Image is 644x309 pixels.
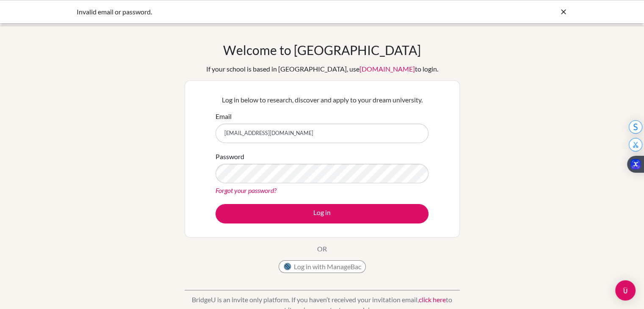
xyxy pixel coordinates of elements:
[419,295,446,303] a: click here
[216,95,428,105] p: Log in below to research, discover and apply to your dream university.
[206,64,438,74] div: If your school is based in [GEOGRAPHIC_DATA], use to login.
[223,42,421,58] h1: Welcome to [GEOGRAPHIC_DATA]
[279,260,366,273] button: Log in with ManageBac
[216,152,244,162] label: Password
[359,65,415,73] a: [DOMAIN_NAME]
[317,244,327,254] p: OR
[216,111,232,121] label: Email
[615,280,636,301] div: Open Intercom Messenger
[77,7,441,17] div: Invalid email or password.
[216,186,276,194] a: Forgot your password?
[216,204,428,223] button: Log in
